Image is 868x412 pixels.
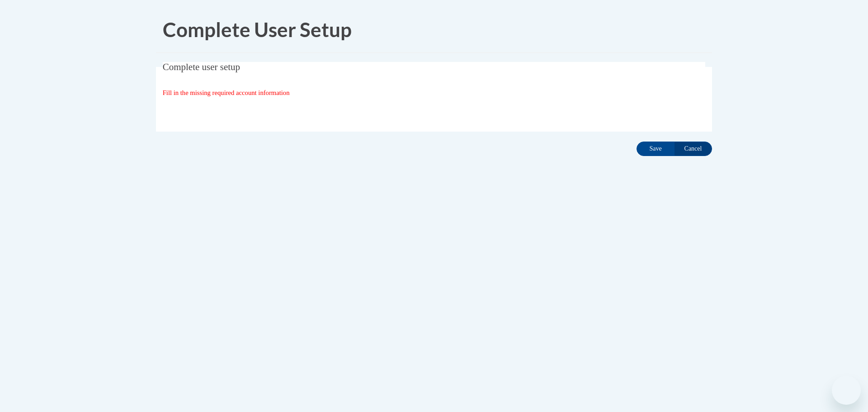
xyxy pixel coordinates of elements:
iframe: Button to launch messaging window [832,376,861,405]
span: Complete user setup [163,62,240,72]
span: Complete User Setup [163,18,352,41]
input: Cancel [674,142,712,156]
span: Fill in the missing required account information [163,89,290,96]
input: Save [637,142,675,156]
